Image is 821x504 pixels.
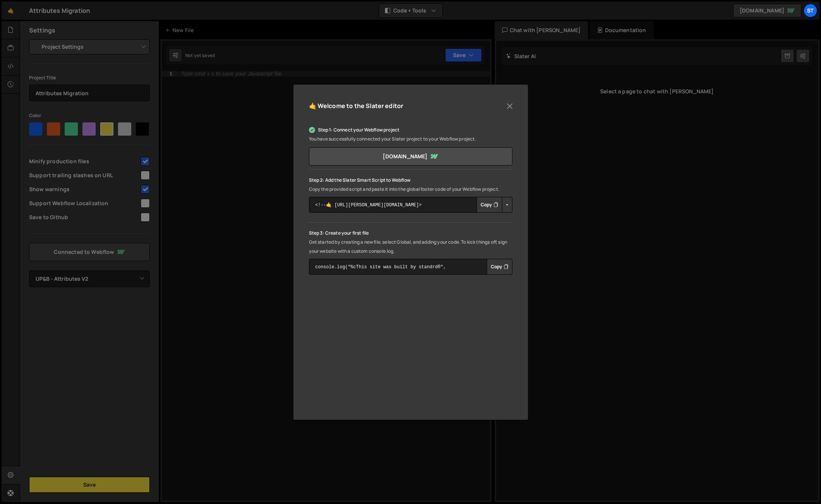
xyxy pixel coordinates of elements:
p: Get started by creating a new file, select Global, and adding your code. To kick things off, sign... [309,238,512,256]
h5: 🤙 Welcome to the Slater editor [309,100,404,112]
button: Copy [487,259,512,275]
textarea: <!--🤙 [URL][PERSON_NAME][DOMAIN_NAME]> <script>document.addEventListener("DOMContentLoaded", func... [309,197,512,213]
a: st [804,4,817,17]
div: Button group with nested dropdown [476,197,512,213]
div: Button group with nested dropdown [487,259,512,275]
textarea: console.log("%cThis site was built by standrd®", "background:blue;color:#fff;padding: 8px;"); [309,259,512,275]
p: Step 1: Connect your Webflow project [309,125,512,135]
button: Copy [476,197,502,213]
a: [DOMAIN_NAME] [309,147,512,165]
button: Close [504,100,515,112]
p: You have successfully connected your Slater project to your Webflow project. [309,135,512,144]
p: Copy the provided script and paste it into the global footer code of your Webflow project. [309,185,512,194]
p: Step 3: Create your first file [309,229,512,238]
iframe: YouTube video player [309,292,512,406]
p: Step 2: Add the Slater Smart Script to Webflow [309,176,512,185]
